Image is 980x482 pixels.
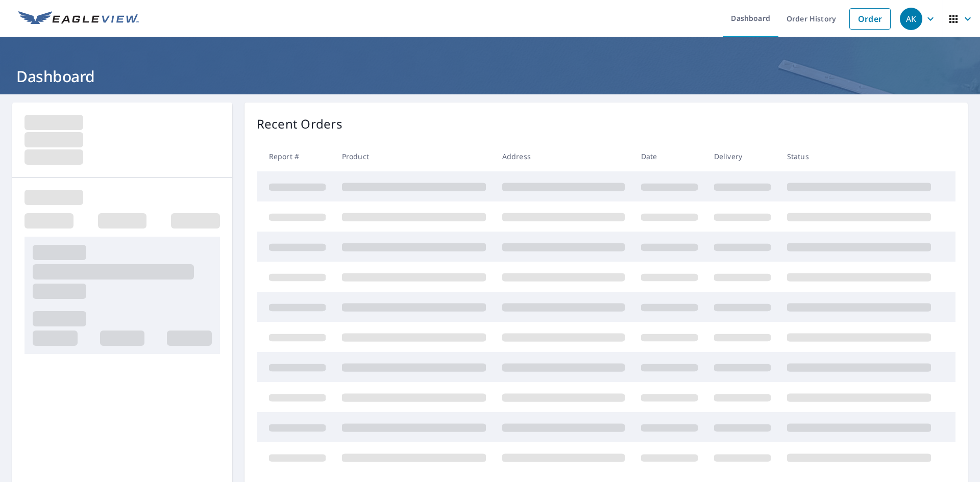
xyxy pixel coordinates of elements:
img: EV Logo [18,11,139,27]
p: Recent Orders [257,115,342,133]
th: Address [494,141,633,171]
div: AK [900,8,922,30]
th: Report # [257,141,334,171]
th: Date [633,141,706,171]
th: Product [334,141,494,171]
th: Status [779,141,939,171]
a: Order [849,8,891,30]
h1: Dashboard [12,66,968,87]
th: Delivery [706,141,779,171]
